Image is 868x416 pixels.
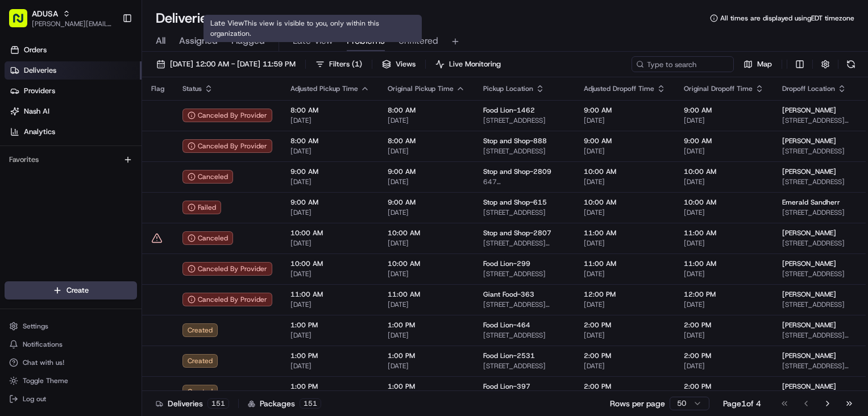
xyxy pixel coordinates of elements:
[182,231,233,245] button: Canceled
[388,208,465,217] span: [DATE]
[290,208,369,217] span: [DATE]
[290,116,369,125] span: [DATE]
[5,336,137,352] button: Notifications
[584,239,666,248] span: [DATE]
[738,56,777,72] button: Map
[5,391,137,407] button: Log out
[388,331,465,340] span: [DATE]
[5,123,142,141] a: Analytics
[782,269,855,278] span: [STREET_ADDRESS]
[782,361,855,371] span: [STREET_ADDRESS][PERSON_NAME]
[23,340,63,349] span: Notifications
[290,106,369,115] span: 8:00 AM
[388,177,465,186] span: [DATE]
[684,300,764,309] span: [DATE]
[67,285,89,296] span: Create
[5,102,142,120] a: Nash AI
[684,116,764,125] span: [DATE]
[290,321,369,330] span: 1:00 PM
[584,382,666,391] span: 2:00 PM
[684,351,764,360] span: 2:00 PM
[290,228,369,238] span: 10:00 AM
[782,147,855,156] span: [STREET_ADDRESS]
[5,61,142,80] a: Deliveries
[290,167,369,176] span: 9:00 AM
[388,136,465,145] span: 8:00 AM
[782,106,836,115] span: [PERSON_NAME]
[782,290,836,299] span: [PERSON_NAME]
[210,19,379,38] span: This view is visible to you, only within this organization.
[684,147,764,156] span: [DATE]
[782,331,855,340] span: [STREET_ADDRESS][PERSON_NAME]
[782,228,836,238] span: [PERSON_NAME]
[782,239,855,248] span: [STREET_ADDRESS]
[483,228,551,238] span: Stop and Shop-2807
[310,56,367,72] button: Filters(1)
[388,147,465,156] span: [DATE]
[584,116,666,125] span: [DATE]
[584,84,654,93] span: Adjusted Dropoff Time
[723,398,761,409] div: Page 1 of 4
[182,262,272,276] div: Canceled By Provider
[584,269,666,278] span: [DATE]
[290,136,369,145] span: 8:00 AM
[290,290,369,299] span: 11:00 AM
[290,382,369,391] span: 1:00 PM
[5,151,137,169] div: Favorites
[182,170,233,184] button: Canceled
[248,398,321,409] div: Packages
[24,45,47,55] span: Orders
[388,321,465,330] span: 1:00 PM
[584,198,666,207] span: 10:00 AM
[782,136,836,145] span: [PERSON_NAME]
[290,147,369,156] span: [DATE]
[782,177,855,186] span: [STREET_ADDRESS]
[684,290,764,299] span: 12:00 PM
[782,300,855,309] span: [STREET_ADDRESS]
[182,84,202,93] span: Status
[290,177,369,186] span: [DATE]
[782,259,836,268] span: [PERSON_NAME]
[720,14,854,23] span: All times are displayed using EDT timezone
[843,56,859,72] button: Refresh
[684,106,764,115] span: 9:00 AM
[388,116,465,125] span: [DATE]
[684,269,764,278] span: [DATE]
[290,331,369,340] span: [DATE]
[782,351,836,360] span: [PERSON_NAME]
[483,382,530,391] span: Food Lion-397
[24,86,55,96] span: Providers
[584,361,666,371] span: [DATE]
[584,167,666,176] span: 10:00 AM
[377,56,421,72] button: Views
[584,136,666,145] span: 9:00 AM
[782,321,836,330] span: [PERSON_NAME]
[782,208,855,217] span: [STREET_ADDRESS]
[151,56,301,72] button: [DATE] 12:00 AM - [DATE] 11:59 PM
[207,398,229,409] div: 151
[290,269,369,278] span: [DATE]
[23,394,46,403] span: Log out
[290,361,369,371] span: [DATE]
[684,239,764,248] span: [DATE]
[483,106,535,115] span: Food Lion-1462
[449,59,501,69] span: Live Monitoring
[584,106,666,115] span: 9:00 AM
[182,293,272,306] button: Canceled By Provider
[24,106,49,117] span: Nash AI
[24,127,55,137] span: Analytics
[290,84,358,93] span: Adjusted Pickup Time
[5,41,142,59] a: Orders
[584,147,666,156] span: [DATE]
[170,59,296,69] span: [DATE] 12:00 AM - [DATE] 11:59 PM
[684,198,764,207] span: 10:00 AM
[182,109,272,122] div: Canceled By Provider
[352,59,362,69] span: ( 1 )
[584,228,666,238] span: 11:00 AM
[483,208,566,217] span: [STREET_ADDRESS]
[483,239,566,248] span: [STREET_ADDRESS][PERSON_NAME]
[32,19,113,28] button: [PERSON_NAME][EMAIL_ADDRESS][PERSON_NAME][DOMAIN_NAME]
[684,321,764,330] span: 2:00 PM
